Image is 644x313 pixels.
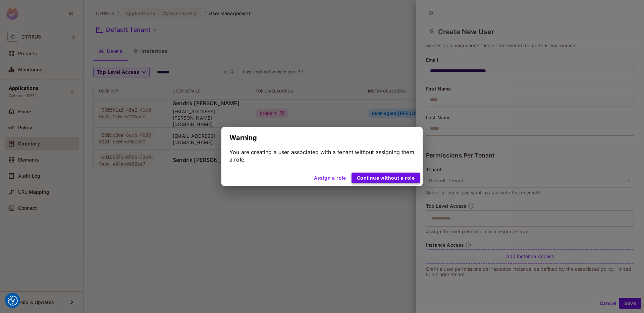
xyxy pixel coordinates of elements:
[311,173,349,183] button: Assign a role
[221,127,423,148] h2: Warning
[352,173,420,183] button: Continue without a role
[8,296,18,306] button: Consent Preferences
[229,148,415,163] div: You are creating a user associated with a tenant without assigning them a role.
[8,296,18,306] img: Revisit consent button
